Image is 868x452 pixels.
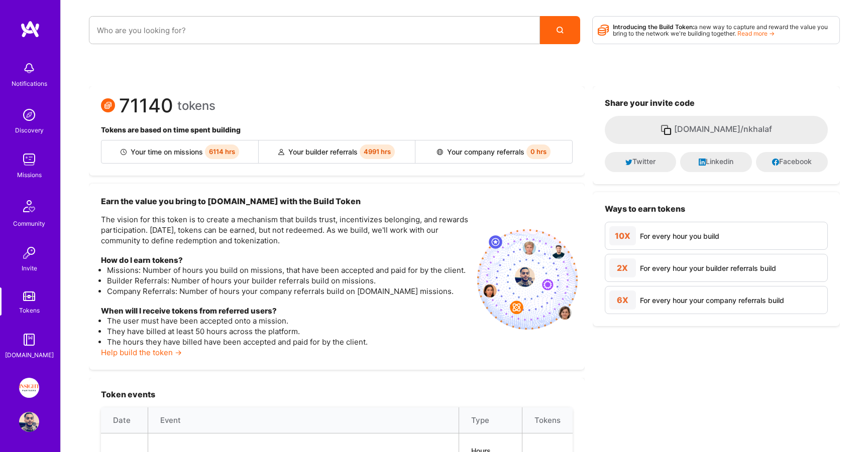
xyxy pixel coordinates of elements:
[119,100,173,111] span: 71140
[121,149,127,155] img: Builder icon
[625,159,632,166] i: icon Twitter
[278,149,284,155] img: Builder referral icon
[19,305,40,316] div: Tokens
[107,326,469,337] li: They have billed at least 50 hours across the platform.
[459,407,522,433] th: Type
[107,275,469,286] li: Builder Referrals: Number of hours your builder referrals build on missions.
[605,204,828,214] h3: Ways to earn tokens
[17,378,42,398] a: Insight Partners: Data & AI - Sourcing
[107,337,469,347] li: The hours they have billed have been accepted and paid for by the client.
[97,18,532,43] input: overall type: UNKNOWN_TYPE server type: NO_SERVER_DATA heuristic type: UNKNOWN_TYPE label: Who ar...
[415,140,572,163] div: Your company referrals
[15,125,44,135] div: Discovery
[107,286,469,296] li: Company Referrals: Number of hours your company referrals build on [DOMAIN_NAME] missions.
[101,126,573,134] h4: Tokens are based on time spent building
[19,58,39,78] img: bell
[19,330,39,350] img: guide book
[101,348,182,357] a: Help build the token →
[613,23,694,31] strong: Introducing the Build Token:
[19,149,39,170] img: teamwork
[526,144,551,159] span: 0 hrs
[557,27,564,34] i: icon Search
[19,412,39,432] img: User Avatar
[680,152,752,172] button: Linkedin
[20,20,40,38] img: logo
[101,407,148,433] th: Date
[101,214,469,246] p: The vision for this token is to create a mechanism that builds trust, incentivizes belonging, and...
[13,218,45,229] div: Community
[609,226,636,245] div: 10X
[613,23,828,37] span: a new way to capture and reward the value you bring to the network we're building together.
[598,21,609,40] i: icon Points
[772,159,779,166] i: icon Facebook
[23,291,35,301] img: tokens
[640,263,776,273] div: For every hour your builder referrals build
[19,243,39,263] img: Invite
[756,152,828,172] button: Facebook
[640,231,719,241] div: For every hour you build
[22,263,37,273] div: Invite
[605,152,677,172] button: Twitter
[101,256,469,265] h4: How do I earn tokens?
[5,350,54,360] div: [DOMAIN_NAME]
[101,307,469,316] h4: When will I receive tokens from referred users?
[515,267,535,287] img: profile
[101,390,573,399] h3: Token events
[205,144,239,159] span: 6114 hrs
[19,105,39,125] img: discovery
[12,78,47,89] div: Notifications
[101,140,259,163] div: Your time on missions
[609,258,636,277] div: 2X
[699,159,706,166] i: icon LinkedInDark
[17,412,42,432] a: User Avatar
[17,170,42,180] div: Missions
[148,407,459,433] th: Event
[107,265,469,275] li: Missions: Number of hours you build on missions, that have been accepted and paid for by the client.
[360,144,395,159] span: 4991 hrs
[609,290,636,310] div: 6X
[660,124,672,136] i: icon Copy
[17,194,41,218] img: Community
[737,30,775,37] a: Read more →
[101,98,115,112] img: Token icon
[19,378,39,398] img: Insight Partners: Data & AI - Sourcing
[605,116,828,144] button: [DOMAIN_NAME]/nkhalaf
[522,407,573,433] th: Tokens
[605,98,828,108] h3: Share your invite code
[437,149,443,155] img: Company referral icon
[640,295,784,306] div: For every hour your company referrals build
[107,316,469,326] li: The user must have been accepted onto a mission.
[177,100,215,111] span: tokens
[477,229,578,330] img: invite
[259,140,416,163] div: Your builder referrals
[101,196,469,207] h3: Earn the value you bring to [DOMAIN_NAME] with the Build Token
